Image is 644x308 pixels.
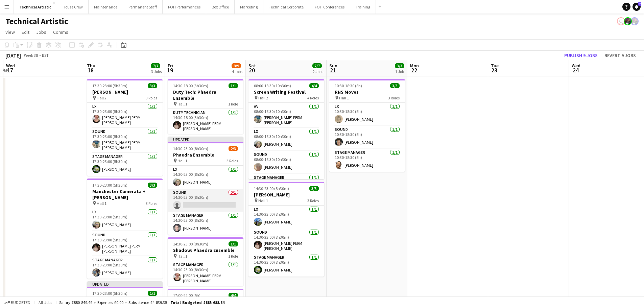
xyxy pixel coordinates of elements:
app-job-card: Updated14:30-23:00 (8h30m)2/3Phaedra Ensemble Hall 13 RolesLX1/114:30-23:00 (8h30m)[PERSON_NAME]S... [168,137,243,235]
span: 1 Role [228,254,238,259]
span: 17:30-23:00 (5h30m) [92,291,127,296]
button: Budgeted [3,299,31,306]
span: 14:30-18:00 (3h30m) [173,83,208,88]
app-card-role: Sound1/114:30-23:00 (8h30m)[PERSON_NAME] PERM [PERSON_NAME] [248,229,324,254]
span: 10:30-18:30 (8h) [335,83,362,88]
span: 3/3 [390,83,400,88]
span: 7/7 [312,63,322,68]
span: 19 [167,66,173,74]
a: Edit [19,28,32,37]
span: 3 Roles [388,95,400,100]
span: 17:30-23:00 (5h30m) [92,183,127,188]
app-card-role: Duty Technician1/114:30-18:00 (3h30m)[PERSON_NAME] PERM [PERSON_NAME] [168,109,243,134]
span: 17 [5,66,15,74]
app-job-card: 10:30-18:30 (8h)3/3RNS Moves Hall 13 RolesLX1/110:30-18:30 (8h)[PERSON_NAME]Sound1/110:30-18:30 (... [329,79,405,172]
button: Technical Corporate [263,0,309,14]
app-user-avatar: Gloria Hamlyn [617,17,625,25]
app-card-role: LX1/108:00-18:30 (10h30m)[PERSON_NAME] [248,128,324,151]
app-card-role: Sound1/117:30-23:00 (5h30m)[PERSON_NAME] PERM [PERSON_NAME] [87,231,163,256]
button: Technical Artistic [14,0,57,14]
app-card-role: LX1/117:30-23:00 (5h30m)[PERSON_NAME] PERM [PERSON_NAME] [87,103,163,128]
span: Week 38 [22,53,39,58]
app-job-card: 14:30-23:00 (8h30m)1/1Shadow: Phaedra Ensemble Hall 11 RoleStage Manager1/114:30-23:00 (8h30m)[PE... [168,237,243,286]
span: Hall 1 [258,198,268,203]
button: Publish 9 jobs [562,51,600,60]
div: Updated [87,281,163,287]
span: Budgeted [11,300,30,305]
a: View [3,28,18,37]
app-job-card: 17:30-23:00 (5h30m)3/3Manchester Camerata + [PERSON_NAME] Hall 13 RolesLX1/117:30-23:00 (5h30m)[P... [87,179,163,279]
app-job-card: 14:30-18:00 (3h30m)1/1Duty Tech: Phaedra Ensemble Hall 11 RoleDuty Technician1/114:30-18:00 (3h30... [168,79,243,134]
span: Sat [248,63,256,69]
span: 14:30-23:00 (8h30m) [254,186,289,191]
div: BST [42,53,49,58]
app-card-role: AV1/108:00-18:30 (10h30m)[PERSON_NAME] PERM [PERSON_NAME] [248,103,324,128]
a: Jobs [33,28,49,37]
span: 1 Role [228,101,238,106]
span: Fri [168,63,173,69]
h3: [PERSON_NAME] [248,192,324,198]
span: 4/4 [309,83,319,88]
span: Hall 1 [177,101,187,106]
app-job-card: 17:30-23:00 (5h30m)3/3[PERSON_NAME] Hall 23 RolesLX1/117:30-23:00 (5h30m)[PERSON_NAME] PERM [PERS... [87,79,163,176]
div: Updated [168,137,243,142]
span: 18 [86,66,95,74]
span: 17:00-22:00 (5h) [173,293,200,298]
h3: [PERSON_NAME] [87,89,163,95]
span: 3 Roles [307,198,319,203]
span: 3/3 [148,183,157,188]
app-card-role: LX1/117:30-23:00 (5h30m)[PERSON_NAME] [87,208,163,231]
button: Box Office [206,0,235,14]
app-card-role: Stage Manager1/110:30-18:30 (8h)[PERSON_NAME] [329,149,405,172]
div: 4 Jobs [232,69,242,74]
app-user-avatar: Zubair PERM Dhalla [630,17,639,25]
div: 2 Jobs [313,69,323,74]
a: Comms [50,28,71,37]
app-card-role: LX1/110:30-18:30 (8h)[PERSON_NAME] [329,103,405,126]
span: Hall 1 [177,254,187,259]
span: Hall 1 [339,95,349,100]
app-card-role: Stage Manager1/114:30-23:00 (8h30m)[PERSON_NAME] PERM [PERSON_NAME] [168,261,243,286]
div: 1 Job [395,69,404,74]
span: Jobs [36,29,46,35]
app-card-role: Stage Manager1/114:30-23:00 (8h30m)[PERSON_NAME] [248,254,324,277]
span: 7/7 [151,63,160,68]
span: 3 Roles [226,158,238,163]
h3: Duty Tech: Phaedra Ensemble [168,89,243,101]
app-job-card: 14:30-23:00 (8h30m)3/3[PERSON_NAME] Hall 13 RolesLX1/114:30-23:00 (8h30m)[PERSON_NAME]Sound1/114:... [248,182,324,277]
a: 7 [633,3,641,11]
span: 1/1 [229,83,238,88]
span: 3 Roles [146,201,157,206]
app-job-card: 08:00-18:30 (10h30m)4/4Screen Writing Festival Hall 24 RolesAV1/108:00-18:30 (10h30m)[PERSON_NAME... [248,79,324,179]
span: 4/4 [229,293,238,298]
app-user-avatar: Zubair PERM Dhalla [624,17,632,25]
button: House Crew [57,0,89,14]
span: 4 Roles [307,95,319,100]
span: 21 [328,66,337,74]
span: 22 [409,66,419,74]
span: 3/3 [395,63,404,68]
button: Marketing [235,0,263,14]
span: 14:30-23:00 (8h30m) [173,241,208,246]
app-card-role: LX1/114:30-23:00 (8h30m)[PERSON_NAME] [168,166,243,189]
span: 3/3 [309,186,319,191]
span: 8/9 [232,63,241,68]
span: 24 [571,66,580,74]
h1: Technical Artistic [5,16,68,26]
app-card-role: Sound1/110:30-18:30 (8h)[PERSON_NAME] [329,126,405,149]
button: Maintenance [89,0,123,14]
span: Total Budgeted £885 688.84 [170,300,224,305]
span: 20 [247,66,256,74]
div: 3 Jobs [151,69,162,74]
app-card-role: Stage Manager1/117:30-23:00 (5h30m)[PERSON_NAME] [87,256,163,279]
span: 1/1 [229,241,238,246]
span: Wed [6,63,15,69]
span: Hall 2 [97,95,106,100]
div: Salary £880 849.49 + Expenses £0.00 + Subsistence £4 839.35 = [59,300,224,305]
